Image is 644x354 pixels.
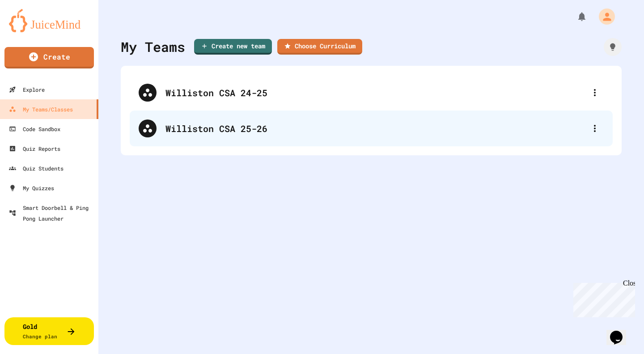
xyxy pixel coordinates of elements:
iframe: chat widget [606,318,635,345]
div: Explore [9,84,45,95]
a: Create [4,47,94,68]
a: Choose Curriculum [277,39,362,55]
div: My Teams [121,37,185,57]
div: Code Sandbox [9,124,60,134]
div: Williston CSA 25-26 [130,111,613,146]
div: Chat with us now!Close [4,4,62,57]
div: Williston CSA 25-26 [165,122,586,135]
div: Williston CSA 24-25 [165,86,586,99]
div: My Account [589,6,617,27]
div: Smart Doorbell & Ping Pong Launcher [9,202,95,224]
iframe: chat widget [570,279,635,317]
div: My Quizzes [9,183,54,193]
a: Create new team [194,39,272,55]
div: Quiz Students [9,163,64,174]
div: My Teams/Classes [9,104,73,115]
img: logo-orange.svg [9,9,89,32]
span: Change plan [23,333,57,340]
div: Williston CSA 24-25 [130,75,613,111]
div: Gold [23,322,57,341]
div: My Notifications [560,9,589,24]
div: How it works [604,38,622,56]
div: Quiz Reports [9,143,60,154]
button: GoldChange plan [4,317,94,345]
